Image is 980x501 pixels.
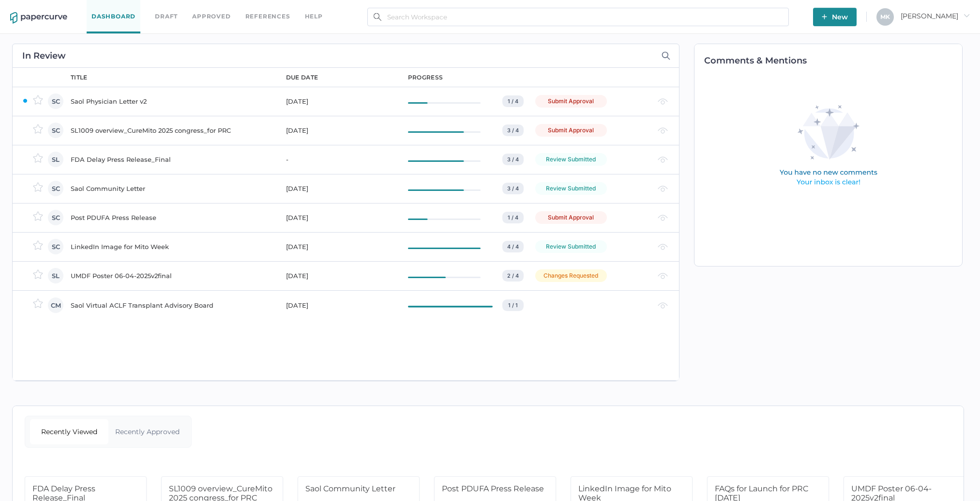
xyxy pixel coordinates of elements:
img: star-inactive.70f2008a.svg [33,182,43,192]
div: SC [48,123,63,138]
span: M K [880,13,890,20]
div: 2 / 4 [502,270,524,282]
span: New [822,8,848,26]
span: Saol Community Letter [305,484,395,493]
img: search-icon-expand.c6106642.svg [662,51,670,60]
img: eye-light-gray.b6d092a5.svg [658,244,668,250]
div: due date [286,73,318,82]
div: Submit Approval [535,124,607,137]
img: star-inactive.70f2008a.svg [33,240,43,250]
div: [DATE] [286,183,396,194]
h2: In Review [22,51,66,60]
div: [DATE] [286,95,396,107]
div: CM [48,297,63,313]
div: title [71,73,88,82]
img: star-inactive.70f2008a.svg [33,153,43,163]
span: Post PDUFA Press Release [442,484,544,493]
img: search.bf03fe8b.svg [374,13,381,21]
i: arrow_right [963,12,970,19]
td: - [276,145,398,174]
div: UMDF Poster 06-04-2025v2final [71,270,274,282]
img: star-inactive.70f2008a.svg [33,298,43,308]
div: SC [48,94,63,109]
div: 3 / 4 [502,125,524,136]
img: eye-light-gray.b6d092a5.svg [658,273,668,279]
div: Review Submitted [535,153,607,166]
div: Saol Community Letter [71,183,274,194]
h2: Comments & Mentions [704,56,962,65]
img: comments-empty-state.0193fcf7.svg [759,97,898,195]
div: progress [408,73,443,82]
div: Post PDUFA Press Release [71,212,274,223]
div: 1 / 4 [502,212,524,223]
div: FDA Delay Press Release_Final [71,154,274,165]
a: Draft [155,11,178,22]
div: Saol Physician Letter v2 [71,95,274,107]
input: Search Workspace [367,8,789,26]
div: 4 / 4 [502,241,524,252]
img: eye-light-gray.b6d092a5.svg [658,157,668,163]
img: ZaPP2z7XVwAAAABJRU5ErkJggg== [22,98,28,104]
div: [DATE] [286,125,396,136]
div: Changes Requested [535,269,607,282]
span: [PERSON_NAME] [901,12,970,20]
div: 1 / 4 [502,95,524,107]
img: eye-light-gray.b6d092a5.svg [658,186,668,192]
div: [DATE] [286,299,396,311]
img: papercurve-logo-colour.7244d18c.svg [10,12,67,24]
div: SL [48,152,63,167]
div: [DATE] [286,212,396,223]
div: Submit Approval [535,211,607,224]
div: SC [48,181,63,196]
div: SL1009 overview_CureMito 2025 congress_for PRC [71,125,274,136]
div: Review Submitted [535,240,607,253]
img: star-inactive.70f2008a.svg [33,124,43,134]
img: eye-light-gray.b6d092a5.svg [658,98,668,105]
div: 3 / 4 [502,183,524,194]
img: star-inactive.70f2008a.svg [33,95,43,105]
img: eye-light-gray.b6d092a5.svg [658,215,668,221]
a: Approved [192,11,230,22]
div: Submit Approval [535,95,607,108]
img: plus-white.e19ec114.svg [822,14,827,19]
div: [DATE] [286,241,396,252]
div: Saol Virtual ACLF Transplant Advisory Board [71,299,274,311]
button: New [813,8,857,26]
div: [DATE] [286,270,396,282]
img: star-inactive.70f2008a.svg [33,269,43,279]
div: SC [48,210,63,225]
div: help [305,11,323,22]
div: SC [48,239,63,254]
a: References [245,11,290,22]
img: eye-light-gray.b6d092a5.svg [658,302,668,309]
div: Recently Approved [108,419,187,444]
div: SL [48,268,63,283]
div: 3 / 4 [502,154,524,165]
img: eye-light-gray.b6d092a5.svg [658,127,668,134]
div: Recently Viewed [30,419,108,444]
div: Review Submitted [535,182,607,195]
div: 1 / 1 [502,299,524,311]
div: LinkedIn Image for Mito Week [71,241,274,252]
img: star-inactive.70f2008a.svg [33,211,43,221]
